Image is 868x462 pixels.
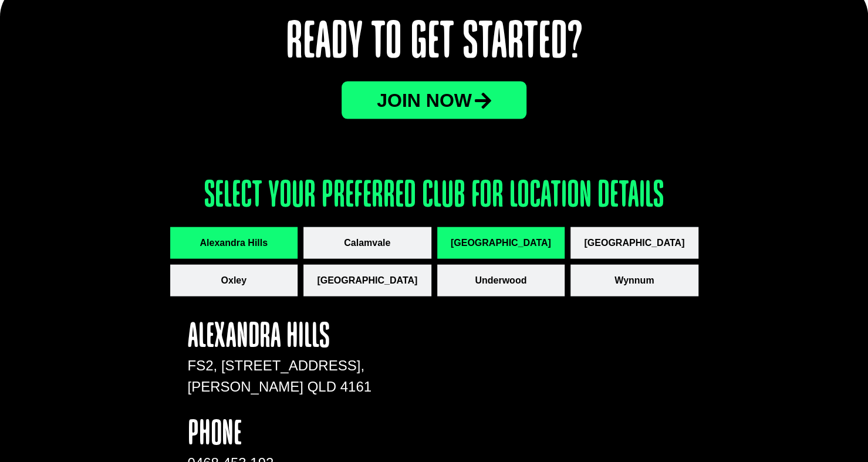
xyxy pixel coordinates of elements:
[170,178,698,215] h3: Select your preferred club for location details
[317,274,417,288] span: [GEOGRAPHIC_DATA]
[342,82,526,119] a: JOin now
[451,236,551,250] span: [GEOGRAPHIC_DATA]
[221,274,246,288] span: Oxley
[377,91,472,110] span: JOin now
[344,236,390,250] span: Calamvale
[188,355,373,397] p: FS2, [STREET_ADDRESS], [PERSON_NAME] QLD 4161
[170,17,698,70] h2: Ready to Get Started?
[614,274,654,288] span: Wynnum
[584,236,684,250] span: [GEOGRAPHIC_DATA]
[188,320,373,355] h4: Alexandra Hills
[200,236,268,250] span: Alexandra Hills
[475,274,526,288] span: Underwood
[188,417,373,453] h4: phone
